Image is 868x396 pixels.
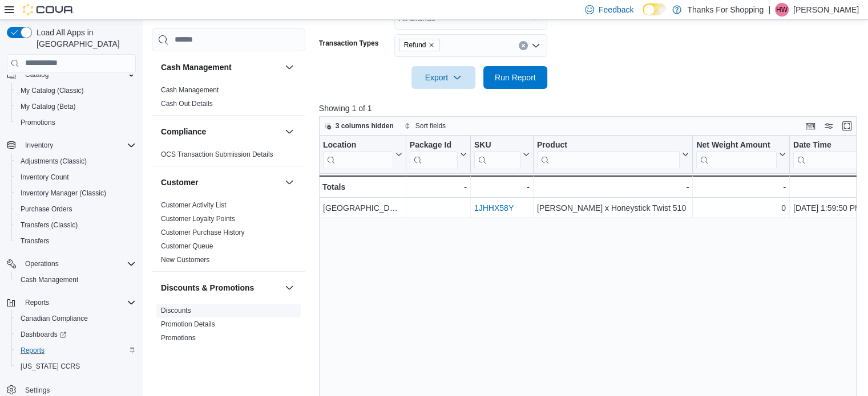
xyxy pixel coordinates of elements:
[16,234,136,248] span: Transfers
[161,307,191,315] a: Discounts
[21,257,136,271] span: Operations
[11,83,140,99] button: My Catalog (Classic)
[161,201,227,209] a: Customer Activity List
[11,169,140,185] button: Inventory Count
[16,273,83,287] a: Cash Management
[21,221,78,230] span: Transfers (Classic)
[11,185,140,201] button: Inventory Manager (Classic)
[16,202,136,216] span: Purchase Orders
[418,66,469,89] span: Export
[161,215,235,223] a: Customer Loyalty Points
[161,256,209,264] a: New Customers
[25,70,49,79] span: Catalog
[840,119,854,133] button: Enter fullscreen
[16,218,136,232] span: Transfers (Classic)
[323,201,402,215] div: [GEOGRAPHIC_DATA]
[11,115,140,130] button: Promotions
[161,150,273,159] span: OCS Transaction Submission Details
[483,66,547,89] button: Run Report
[11,342,140,358] button: Reports
[21,346,45,355] span: Reports
[16,100,80,113] a: My Catalog (Beta)
[776,3,788,17] span: HW
[21,257,63,271] button: Operations
[320,119,398,133] button: 3 columns hidden
[2,137,140,153] button: Inventory
[161,333,196,342] span: Promotions
[599,4,633,15] span: Feedback
[16,218,82,232] a: Transfers (Classic)
[793,3,859,17] p: [PERSON_NAME]
[25,141,53,150] span: Inventory
[32,27,136,50] span: Load All Apps in [GEOGRAPHIC_DATA]
[16,360,84,373] a: [US_STATE] CCRS
[768,3,770,17] p: |
[11,153,140,169] button: Adjustments (Classic)
[822,119,835,133] button: Display options
[16,312,92,325] a: Canadian Compliance
[696,140,777,169] div: Net Weight Amount
[21,118,55,127] span: Promotions
[410,140,458,169] div: Package URL
[152,198,305,271] div: Customer
[411,66,475,89] button: Export
[161,85,219,95] span: Cash Management
[16,328,71,341] a: Dashboards
[428,42,435,48] button: Remove Refund from selection in this group
[161,126,280,137] button: Compliance
[21,205,72,214] span: Purchase Orders
[2,256,140,272] button: Operations
[21,102,76,111] span: My Catalog (Beta)
[16,170,136,184] span: Inventory Count
[537,140,689,169] button: Product
[152,304,305,349] div: Discounts & Promotions
[537,140,680,150] div: Product
[16,116,60,129] a: Promotions
[161,320,215,328] a: Promotion Details
[161,242,213,251] span: Customer Queue
[687,3,764,17] p: Thanks For Shopping
[537,140,680,169] div: Product
[282,281,296,295] button: Discounts & Promotions
[161,126,206,137] h3: Compliance
[161,255,209,264] span: New Customers
[495,72,536,83] span: Run Report
[161,282,254,293] h3: Discounts & Promotions
[323,140,393,150] div: Location
[399,119,450,133] button: Sort fields
[152,148,305,166] div: Compliance
[25,386,50,395] span: Settings
[410,140,467,169] button: Package Id
[696,140,786,169] button: Net Weight Amount
[474,203,514,213] a: 1JHHX58Y
[11,217,140,233] button: Transfers (Classic)
[696,140,777,150] div: Net Weight Amount
[21,296,136,309] span: Reports
[21,157,87,166] span: Adjustments (Classic)
[25,259,59,268] span: Operations
[21,296,54,309] button: Reports
[16,186,136,200] span: Inventory Manager (Classic)
[282,60,296,74] button: Cash Management
[474,140,530,169] button: SKU
[161,100,213,108] a: Cash Out Details
[21,362,80,371] span: [US_STATE] CCRS
[16,154,136,168] span: Adjustments (Classic)
[11,358,140,374] button: [US_STATE] CCRS
[11,311,140,326] button: Canadian Compliance
[11,233,140,249] button: Transfers
[21,330,66,339] span: Dashboards
[161,177,280,188] button: Customer
[161,306,191,315] span: Discounts
[23,4,74,15] img: Cova
[11,326,140,342] a: Dashboards
[161,228,245,237] span: Customer Purchase History
[161,242,213,250] a: Customer Queue
[282,175,296,189] button: Customer
[696,201,786,215] div: 0
[16,186,111,200] a: Inventory Manager (Classic)
[16,84,88,97] a: My Catalog (Classic)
